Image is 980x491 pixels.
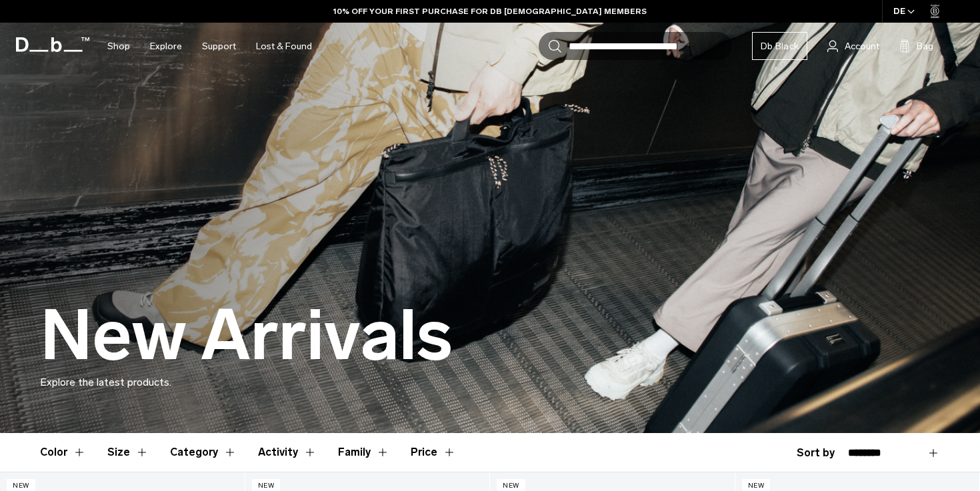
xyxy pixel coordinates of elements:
[97,23,322,70] nav: Main Navigation
[202,23,236,70] a: Support
[40,433,86,472] button: Toggle Filter
[256,23,312,70] a: Lost & Found
[752,32,807,60] a: Db Black
[338,433,389,472] button: Toggle Filter
[917,39,933,53] span: Bag
[411,433,456,472] button: Toggle Price
[40,374,940,390] p: Explore the latest products.
[845,39,879,53] span: Account
[333,5,647,17] a: 10% OFF YOUR FIRST PURCHASE FOR DB [DEMOGRAPHIC_DATA] MEMBERS
[150,23,182,70] a: Explore
[107,23,130,70] a: Shop
[827,38,879,54] a: Account
[899,38,933,54] button: Bag
[170,433,237,472] button: Toggle Filter
[40,297,453,374] h1: New Arrivals
[258,433,317,472] button: Toggle Filter
[107,433,149,472] button: Toggle Filter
